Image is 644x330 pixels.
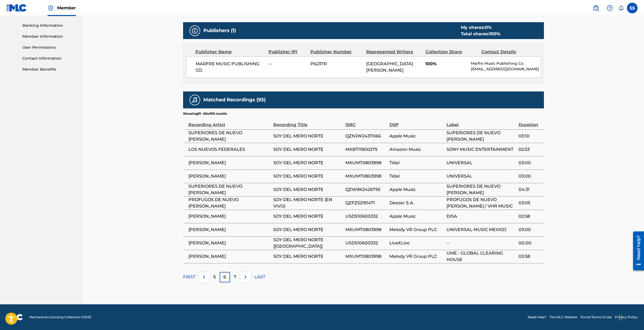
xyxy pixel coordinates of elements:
[192,97,198,103] img: Matched Recordings
[183,111,227,116] p: Showing 51 - 60 of 93 results
[183,274,195,280] p: FIRST
[22,34,76,39] a: Member Information
[519,240,541,246] span: 00:00
[268,49,306,55] div: Publisher IPI
[618,5,624,11] div: Notifications
[519,213,541,220] span: 02:58
[550,315,577,320] a: The MLC Website
[273,213,343,220] span: SOY DEL MERO NORTE
[389,186,444,193] span: Apple Music
[345,240,387,246] span: USDS10600332
[447,116,516,128] div: Label
[425,61,467,67] span: 100%
[617,304,644,330] iframe: Chat Widget
[188,227,271,233] span: [PERSON_NAME]
[366,61,413,73] span: [GEOGRAPHIC_DATA][PERSON_NAME]
[273,173,343,179] span: SOY DEL MERO NORTE
[273,253,343,260] span: SOY DEL MERO NORTE
[447,183,516,196] span: SUPERIORES DE NUEVO [PERSON_NAME]
[345,186,387,193] span: QZW9K2426755
[22,67,76,72] a: Member Benefits
[273,160,343,166] span: SOY DEL MERO NORTE
[629,229,644,273] iframe: Resource Center
[188,146,271,153] span: LOS NUEVOS FEDERALES
[461,24,500,31] div: My shares:
[29,315,91,320] span: Mechanical Licensing Collective © 2025
[489,31,500,36] span: 100 %
[389,116,444,128] div: DSP
[425,49,477,55] div: Collection Share
[203,97,266,103] h5: Matched Recordings (93)
[203,28,236,34] h5: Publishers (1)
[389,227,444,233] span: Melody VR Group PLC
[6,314,23,320] img: logo
[519,160,541,166] span: 03:00
[188,173,271,179] span: [PERSON_NAME]
[273,197,343,209] span: SOY DEL MERO NORTE (EN VIVO)
[268,61,306,67] span: --
[196,61,265,74] span: MARFRE MUSIC PUBLISHING CO.
[310,49,362,55] div: Publisher Number
[447,227,516,233] span: UNIVERSAL MUSIC MEXICO
[389,133,444,139] span: Apple Music
[188,130,271,143] span: SUPERIORES DE NUEVO [PERSON_NAME]
[192,28,198,34] img: Publishers
[188,240,271,246] span: [PERSON_NAME]
[619,310,622,326] div: Drag
[310,61,362,67] span: P6237R
[519,253,541,260] span: 03:58
[519,173,541,179] span: 03:00
[481,49,533,55] div: Contact Details
[389,213,444,220] span: Apple Music
[188,253,271,260] span: [PERSON_NAME]
[519,200,541,206] span: 03:05
[22,45,76,50] a: User Permissions
[615,315,638,320] a: Privacy Policy
[591,3,601,13] a: Public Search
[345,200,387,206] span: QZFZ52191471
[366,49,421,55] div: Represented Writers
[605,3,615,13] div: Help
[627,3,638,13] div: User Menu
[345,133,387,139] span: QZNJW2437066
[593,5,599,11] img: search
[6,4,27,12] img: MLC Logo
[447,130,516,143] span: SUPERIORES DE NUEVO [PERSON_NAME]
[273,227,343,233] span: SOY DEL MERO NORTE
[519,133,541,139] span: 03:10
[447,213,516,220] span: DISA
[519,186,541,193] span: 04:31
[447,197,516,209] span: PROFUGOS DE NUEVO [PERSON_NAME] / VHR MUSIC
[201,274,207,280] img: left
[519,116,541,128] div: Duration
[345,213,387,220] span: USDS10600332
[461,31,500,37] div: Total shares:
[389,253,444,260] span: Melody VR Group PLC
[242,274,249,280] img: right
[188,160,271,166] span: [PERSON_NAME]
[188,197,271,209] span: PROFUGOS DE NUEVO [PERSON_NAME]
[188,213,271,220] span: [PERSON_NAME]
[389,160,444,166] span: Tidal
[48,5,54,11] img: Top Rightsholder
[22,23,76,28] a: Banking Information
[254,274,265,280] p: LAST
[273,116,343,128] div: Recording Title
[345,116,387,128] div: ISRC
[195,49,264,55] div: Publisher Name
[389,173,444,179] span: Tidal
[607,5,613,11] img: help
[345,146,387,153] span: MXB711900275
[213,274,216,280] p: 5
[345,160,387,166] span: MXUM70803998
[485,25,492,30] span: 0 %
[471,61,540,66] p: Marfre Music Publishing Co.
[273,146,343,153] span: SOY DEL MERO NORTE
[389,146,444,153] span: Amazon Music
[223,274,226,280] p: 6
[345,227,387,233] span: MXUM70803998
[528,315,546,320] a: Need Help?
